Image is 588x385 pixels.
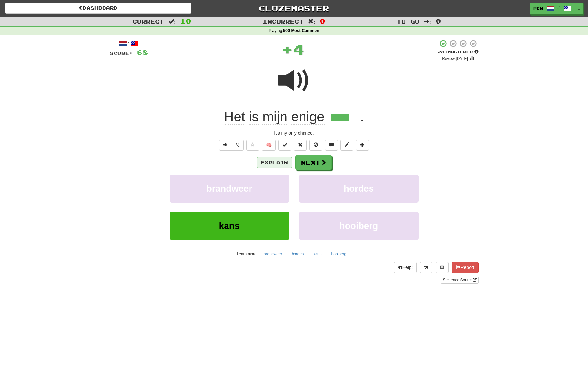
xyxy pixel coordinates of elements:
button: ½ [232,140,244,151]
span: + [282,40,293,59]
button: Discuss sentence (alt+u) [325,140,338,151]
span: 25 % [438,49,448,54]
button: Next [295,155,332,170]
span: / [557,5,560,10]
span: 0 [436,17,441,25]
span: hordes [344,184,374,194]
button: Play sentence audio (ctl+space) [219,140,232,151]
div: Mastered [438,49,479,55]
button: Report [452,262,478,273]
button: brandweer [260,249,286,259]
span: Score: [110,51,133,56]
button: kans [170,212,289,240]
button: Favorite sentence (alt+f) [246,140,259,151]
button: hooiberg [328,249,350,259]
strong: 500 Most Common [283,28,319,33]
span: pkn [533,6,543,11]
button: hordes [288,249,307,259]
small: Learn more: [237,252,258,256]
span: To go [397,18,419,25]
div: Text-to-speech controls [218,140,244,151]
button: brandweer [170,175,289,203]
span: : [424,19,431,24]
button: hordes [299,175,419,203]
span: Correct [132,18,164,25]
span: : [308,19,315,24]
a: Dashboard [5,3,191,14]
div: It's my only chance. [110,130,479,136]
span: . [360,109,364,124]
button: Help! [394,262,417,273]
a: pkn / [530,3,575,14]
span: 4 [293,41,304,57]
button: Reset to 0% Mastered (alt+r) [294,140,307,151]
span: 10 [180,17,191,25]
span: Incorrect [263,18,304,25]
span: 68 [137,48,148,56]
span: brandweer [206,184,252,194]
button: Set this sentence to 100% Mastered (alt+m) [278,140,291,151]
span: kans [219,221,240,231]
button: Edit sentence (alt+d) [340,140,353,151]
button: Round history (alt+y) [420,262,432,273]
span: enige [291,109,325,125]
button: Ignore sentence (alt+i) [309,140,322,151]
span: hooiberg [339,221,378,231]
button: 🧠 [262,140,276,151]
button: Explain [257,157,292,168]
span: mijn [262,109,287,125]
span: 0 [320,17,325,25]
a: Sentence Source [441,277,478,284]
span: is [249,109,259,125]
button: kans [310,249,325,259]
small: Review: [DATE] [442,56,468,61]
button: Add to collection (alt+a) [356,140,369,151]
div: / [110,40,148,48]
a: Clozemaster [201,3,387,14]
span: : [169,19,176,24]
span: Het [224,109,245,125]
button: hooiberg [299,212,419,240]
